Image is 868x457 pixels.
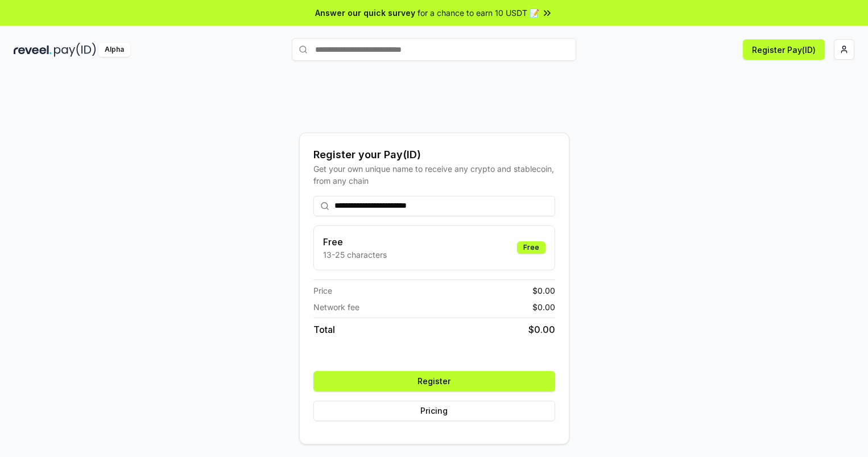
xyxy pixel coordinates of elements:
[313,401,555,421] button: Pricing
[532,285,555,297] span: $ 0.00
[323,249,387,261] p: 13-25 characters
[54,43,96,57] img: pay_id
[313,147,555,163] div: Register your Pay(ID)
[528,323,555,336] span: $ 0.00
[743,39,825,60] button: Register Pay(ID)
[313,285,332,297] span: Price
[98,43,130,57] div: Alpha
[315,7,415,19] span: Answer our quick survey
[418,7,539,19] span: for a chance to earn 10 USDT 📝
[323,235,387,249] h3: Free
[313,323,335,336] span: Total
[14,43,52,57] img: reveel_dark
[313,163,555,187] div: Get your own unique name to receive any crypto and stablecoin, from any chain
[313,301,359,313] span: Network fee
[532,301,555,313] span: $ 0.00
[313,371,555,392] button: Register
[517,241,545,254] div: Free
